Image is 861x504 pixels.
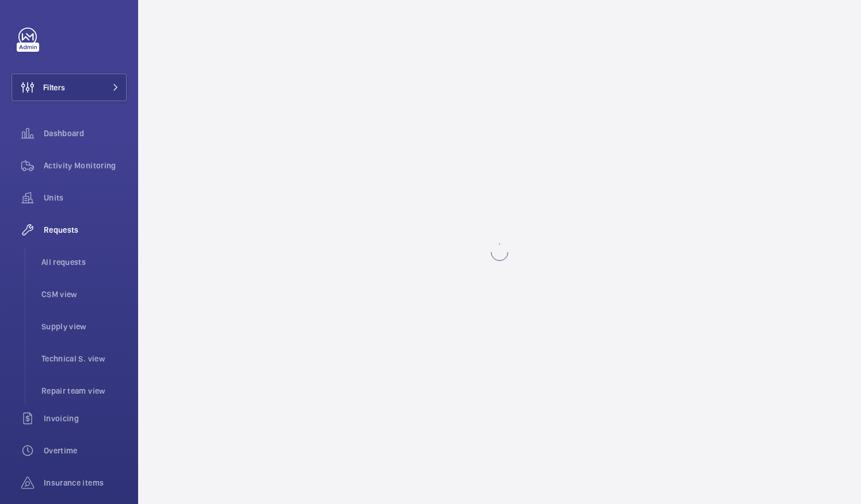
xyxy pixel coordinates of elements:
span: Units [44,192,127,203]
span: All requests [41,256,127,268]
span: Technical S. view [41,353,127,364]
span: Overtime [44,445,127,456]
button: Filters [12,74,127,101]
span: Dashboard [44,128,127,139]
span: Repair team view [41,385,127,397]
span: Invoicing [44,413,127,424]
span: CSM view [41,288,127,300]
span: Filters [43,82,65,93]
span: Activity Monitoring [44,160,127,171]
span: Supply view [41,321,127,332]
span: Insurance items [44,477,127,488]
span: Requests [44,224,127,236]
